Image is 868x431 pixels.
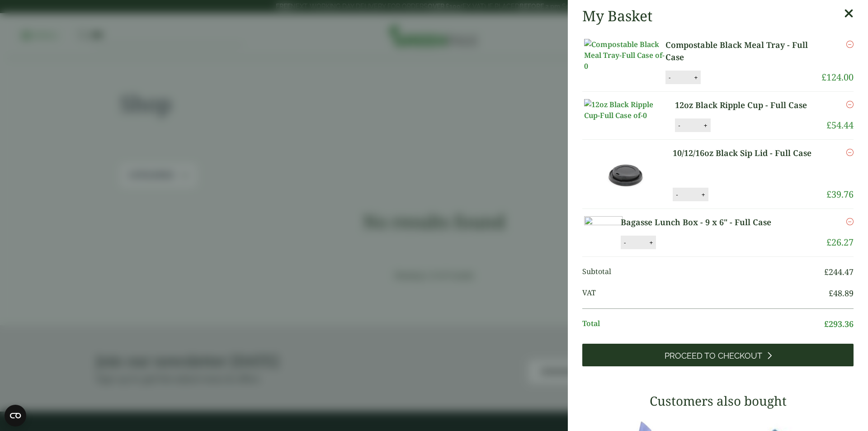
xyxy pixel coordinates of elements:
a: Bagasse Lunch Box - 9 x 6" - Full Case [621,216,799,228]
bdi: 124.00 [821,71,854,83]
span: VAT [582,287,829,299]
h3: Customers also bought [582,393,854,409]
a: Remove this item [846,99,854,110]
a: Remove this item [846,216,854,227]
bdi: 293.36 [824,318,854,329]
span: £ [821,71,826,83]
span: £ [826,188,831,200]
a: 12oz Black Ripple Cup - Full Case [675,99,816,111]
span: £ [826,236,831,248]
bdi: 48.89 [829,288,854,298]
h2: My Basket [582,7,652,24]
span: £ [824,318,829,329]
button: Open CMP widget [5,405,26,426]
bdi: 54.44 [826,119,854,131]
span: Proceed to Checkout [665,351,762,361]
button: + [701,122,710,129]
button: + [646,239,656,246]
a: Remove this item [846,147,854,158]
button: - [666,74,673,81]
img: 12oz Black Ripple Cup-Full Case of-0 [584,99,665,121]
button: - [675,122,683,129]
bdi: 244.47 [824,266,854,277]
span: Total [582,318,824,330]
span: £ [829,288,833,298]
a: 10/12/16oz Black Sip Lid - Full Case [673,147,819,159]
button: - [673,191,680,199]
button: - [621,239,628,246]
span: Subtotal [582,266,824,278]
button: + [691,74,700,81]
button: + [699,191,708,199]
img: Compostable Black Meal Tray-Full Case of-0 [584,39,665,71]
a: Compostable Black Meal Tray - Full Case [665,39,821,63]
span: £ [826,119,831,131]
a: Remove this item [846,39,854,50]
bdi: 39.76 [826,188,854,200]
bdi: 26.27 [826,236,854,248]
a: Proceed to Checkout [582,344,854,366]
span: £ [824,266,829,277]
